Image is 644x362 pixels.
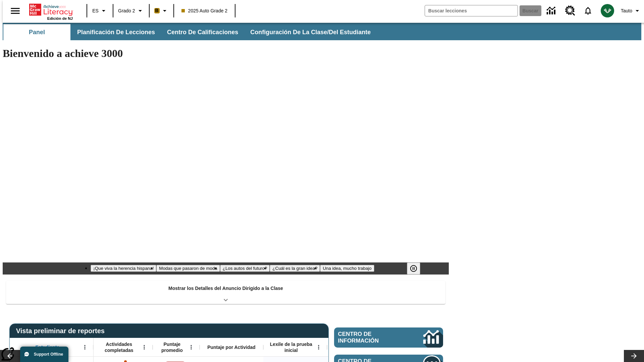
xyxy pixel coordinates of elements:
button: Planificación de lecciones [72,24,160,40]
a: Notificaciones [579,2,597,19]
div: Mostrar los Detalles del Anuncio Dirigido a la Clase [6,281,445,304]
a: Centro de recursos, Se abrirá en una pestaña nueva. [561,2,579,20]
span: Tauto [621,7,632,14]
button: Grado: Grado 2, Elige un grado [115,5,147,17]
button: Abrir menú [139,342,149,352]
button: Diapositiva 5 Una idea, mucho trabajo [320,265,374,272]
div: Subbarra de navegación [3,23,641,40]
a: Centro de información [543,2,561,20]
input: Buscar campo [425,5,518,16]
span: Edición de NJ [47,16,73,20]
button: Diapositiva 3 ¿Los autos del futuro? [220,265,270,272]
span: Vista preliminar de reportes [16,327,108,335]
button: Diapositiva 1 ¡Que viva la herencia hispana! [91,265,156,272]
span: B [155,6,159,15]
div: Portada [29,2,73,20]
p: Mostrar los Detalles del Anuncio Dirigido a la Clase [168,285,283,292]
a: Portada [29,3,73,16]
button: Support Offline [20,347,68,362]
button: Abrir menú [314,342,324,352]
button: Lenguaje: ES, Selecciona un idioma [89,5,111,17]
button: Pausar [407,262,420,275]
img: avatar image [601,4,614,17]
button: Perfil/Configuración [618,5,644,17]
button: Panel [3,24,70,40]
span: Puntaje promedio [156,341,188,353]
h1: Bienvenido a achieve 3000 [3,47,449,60]
button: Abrir menú [80,342,90,352]
button: Configuración de la clase/del estudiante [245,24,376,40]
span: Grado 2 [118,7,135,14]
span: Estudiante [36,344,60,350]
button: Escoja un nuevo avatar [597,2,618,19]
button: Carrusel de lecciones, seguir [624,350,644,362]
button: Abrir menú [186,342,196,352]
button: Centro de calificaciones [162,24,244,40]
body: Máximo 600 caracteres Presiona Escape para desactivar la barra de herramientas Presiona Alt + F10... [3,5,98,11]
span: Centro de información [338,331,401,344]
button: Diapositiva 4 ¿Cuál es la gran idea? [270,265,320,272]
span: 2025 Auto Grade 2 [181,7,228,14]
div: Subbarra de navegación [3,24,377,40]
span: ES [92,7,99,14]
span: Actividades completadas [97,341,141,353]
a: Centro de información [334,327,443,348]
button: Boost El color de la clase es anaranjado claro. Cambiar el color de la clase. [152,5,171,17]
button: Abrir el menú lateral [5,1,25,21]
span: Puntaje por Actividad [207,344,255,350]
span: Lexile de la prueba inicial [267,341,316,353]
span: Support Offline [34,352,63,357]
button: Diapositiva 2 Modas que pasaron de moda [156,265,220,272]
div: Pausar [407,262,427,275]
